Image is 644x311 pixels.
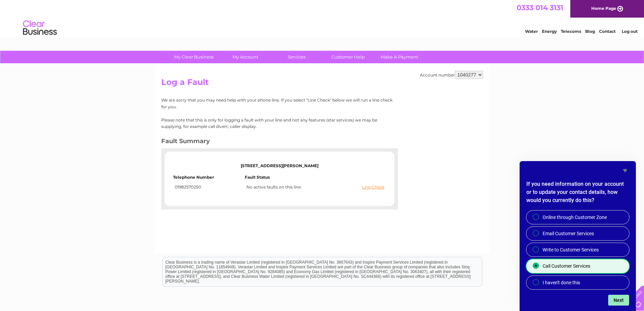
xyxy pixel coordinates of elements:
span: Write to Customer Services [543,246,599,253]
a: Water [525,29,538,34]
a: Line Check [362,185,384,190]
button: Next question [608,295,629,306]
td: No active faults on this line [245,183,386,191]
div: Account number [420,71,483,79]
img: logo.png [23,18,57,38]
span: Email Customer Services [543,230,594,237]
a: Make A Payment [372,51,427,63]
a: Contact [599,29,616,34]
a: Customer Help [320,51,376,63]
button: Hide survey [621,166,629,175]
td: Fault Status [245,175,386,183]
td: Telephone Number [173,175,245,183]
span: I haven't done this [543,279,580,286]
a: Log out [622,29,638,34]
a: Services [269,51,325,63]
div: Clear Business is a trading name of Verastar Limited (registered in [GEOGRAPHIC_DATA] No. 3667643... [163,4,482,33]
h3: Fault Summary [161,136,393,148]
div: If you need information on your account or to update your contact details, how would you currentl... [526,210,629,289]
a: Telecoms [561,29,581,34]
span: Online through Customer Zone [543,214,607,221]
a: Energy [542,29,557,34]
a: My Account [217,51,273,63]
a: 0333 014 3131 [517,3,563,12]
a: My Clear Business [166,51,222,63]
h2: Log a Fault [161,77,483,90]
span: Call Customer Services [543,263,590,269]
a: Blog [585,29,595,34]
td: [STREET_ADDRESS][PERSON_NAME] [173,157,386,175]
h2: If you need information on your account or to update your contact details, how would you currentl... [526,180,629,208]
td: 01982570250 [173,183,245,191]
p: We are sorry that you may need help with your phone line. If you select "Line Check" below we wil... [161,97,393,110]
p: Please note that this is only for logging a fault with your line and not any features (star servi... [161,117,393,130]
div: If you need information on your account or to update your contact details, how would you currentl... [526,166,629,306]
